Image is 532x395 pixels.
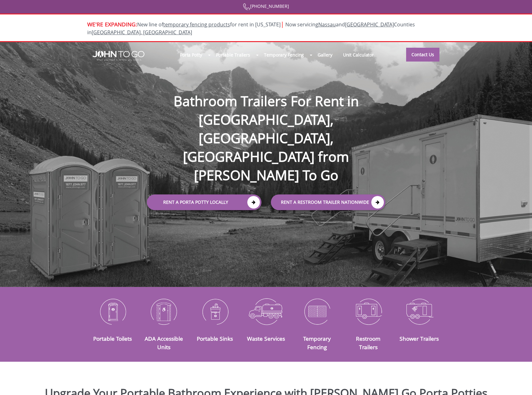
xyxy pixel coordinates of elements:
[318,21,336,28] a: Nassau
[194,295,236,328] img: Portable-Sinks-icon_N.png
[141,72,392,185] h1: Bathroom Trailers For Rent in [GEOGRAPHIC_DATA], [GEOGRAPHIC_DATA], [GEOGRAPHIC_DATA] from [PERSO...
[145,335,183,350] a: ADA Accessible Units
[163,21,230,28] a: temporary fencing products
[281,20,284,28] span: |
[303,335,331,350] a: Temporary Fencing
[211,48,255,62] a: Portable Trailers
[296,295,338,328] img: Temporary-Fencing-cion_N.png
[312,48,337,62] a: Gallery
[143,295,185,328] img: ADA-Accessible-Units-icon_N.png
[406,48,439,62] a: Contact Us
[247,335,285,342] a: Waste Services
[400,335,439,342] a: Shower Trailers
[93,335,132,342] a: Portable Toilets
[243,3,289,9] a: [PHONE_NUMBER]
[356,335,380,350] a: Restroom Trailers
[175,48,207,62] a: Porta Potty
[87,21,415,36] span: New line of for rent in [US_STATE]
[338,48,379,62] a: Unit Calculator
[347,295,389,328] img: Restroom-Trailers-icon_N.png
[271,194,385,210] a: rent a RESTROOM TRAILER Nationwide
[197,335,233,342] a: Portable Sinks
[259,48,309,62] a: Temporary Fencing
[147,194,261,210] a: Rent a Porta Potty Locally
[245,295,287,328] img: Waste-Services-icon_N.png
[92,295,134,328] img: Portable-Toilets-icon_N.png
[92,29,192,36] a: [GEOGRAPHIC_DATA], [GEOGRAPHIC_DATA]
[93,51,144,61] img: JOHN to go
[345,21,394,28] a: [GEOGRAPHIC_DATA]
[87,20,137,28] span: WE'RE EXPANDING:
[399,295,440,328] img: Shower-Trailers-icon_N.png
[87,21,415,36] span: Now servicing and Counties in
